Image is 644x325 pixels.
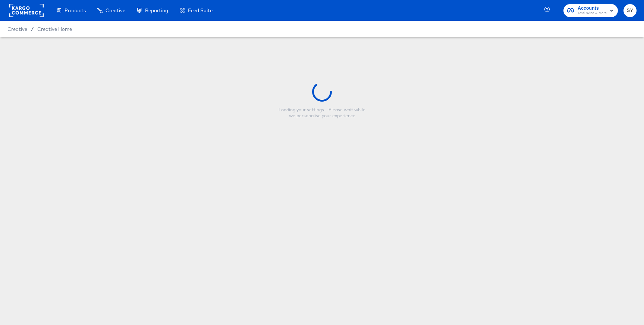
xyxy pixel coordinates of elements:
[7,26,27,32] span: Creative
[27,26,37,32] span: /
[623,4,637,17] button: SY
[106,7,125,13] span: Creative
[188,7,213,13] span: Feed Suite
[563,4,618,17] button: AccountsTotal Wine & More
[65,7,86,13] span: Products
[37,26,72,32] a: Creative Home
[578,4,607,12] span: Accounts
[145,7,168,13] span: Reporting
[626,6,634,15] span: SY
[276,107,369,119] div: Loading your settings... Please wait while we personalise your experience
[578,10,607,16] span: Total Wine & More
